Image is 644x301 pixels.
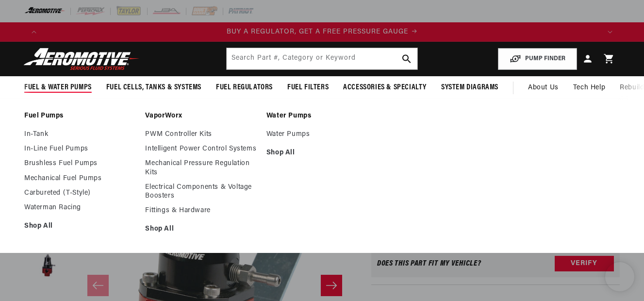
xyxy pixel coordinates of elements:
span: Accessories & Specialty [343,83,427,93]
a: Fuel Pumps [24,112,135,120]
span: Fuel Filters [287,83,329,93]
a: Brushless Fuel Pumps [24,159,135,168]
a: Mechanical Fuel Pumps [24,174,135,183]
a: BUY A REGULATOR, GET A FREE PRESSURE GAUGE [44,27,600,37]
a: Fittings & Hardware [145,206,256,215]
span: Tech Help [573,83,605,93]
button: Slide right [321,275,342,296]
a: Shop All [145,225,256,234]
summary: Tech Help [566,76,612,100]
a: Carbureted (T-Style) [24,189,135,198]
a: Water Pumps [266,112,378,120]
summary: System Diagrams [434,76,506,99]
span: BUY A REGULATOR, GET A FREE PRESSURE GAUGE [227,28,408,35]
a: In-Line Fuel Pumps [24,145,135,153]
button: Slide left [87,275,109,296]
summary: Accessories & Specialty [336,76,434,99]
a: Electrical Components & Voltage Boosters [145,183,256,201]
div: 1 of 4 [44,27,600,37]
button: search button [396,48,417,69]
summary: Fuel Cells, Tanks & Systems [99,76,209,99]
img: Aeromotive [21,48,142,70]
span: About Us [528,84,559,91]
summary: Fuel & Water Pumps [17,76,99,99]
summary: Fuel Regulators [209,76,280,99]
div: Does This part fit My vehicle? [377,260,481,268]
summary: Fuel Filters [280,76,336,99]
button: Translation missing: en.sections.announcements.previous_announcement [24,22,44,42]
a: Waterman Racing [24,203,135,212]
a: PWM Controller Kits [145,130,256,139]
a: Shop All [266,149,378,157]
a: Shop All [24,222,135,231]
a: About Us [521,76,566,100]
button: Load image 3 in gallery view [24,242,73,290]
a: VaporWorx [145,112,256,120]
span: Fuel Regulators [216,83,273,93]
button: Verify [555,256,614,271]
a: Intelligent Power Control Systems [145,145,256,153]
button: PUMP FINDER [498,48,577,70]
a: Water Pumps [266,130,378,139]
a: Mechanical Pressure Regulation Kits [145,159,256,177]
button: Translation missing: en.sections.announcements.next_announcement [600,22,620,42]
input: Search by Part Number, Category or Keyword [227,48,418,69]
span: Fuel Cells, Tanks & Systems [106,83,201,93]
a: In-Tank [24,130,135,139]
span: System Diagrams [441,83,498,93]
span: Fuel & Water Pumps [24,83,92,93]
div: Announcement [44,27,600,37]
